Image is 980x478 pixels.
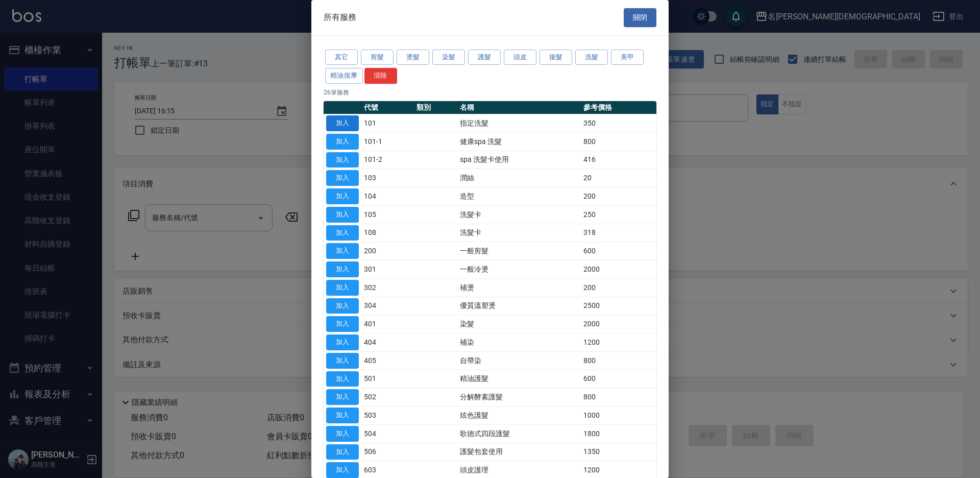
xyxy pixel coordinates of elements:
td: 501 [361,370,414,388]
td: 染髮 [457,315,581,333]
td: 800 [581,351,656,370]
button: 加入 [326,444,359,460]
button: 加入 [326,316,359,332]
td: 101 [361,114,414,133]
td: 20 [581,169,656,187]
button: 加入 [326,225,359,241]
td: 2000 [581,260,656,279]
td: 502 [361,388,414,407]
button: 加入 [326,334,359,350]
td: 200 [581,278,656,297]
button: 加入 [326,170,359,186]
td: 造型 [457,187,581,206]
button: 加入 [326,152,359,168]
td: 自帶染 [457,351,581,370]
button: 加入 [326,280,359,296]
td: 潤絲 [457,169,581,187]
td: 洗髮卡 [457,205,581,224]
button: 染髮 [432,50,465,65]
td: 302 [361,278,414,297]
button: 加入 [326,389,359,405]
button: 燙髮 [397,50,429,65]
th: 參考價格 [581,101,656,114]
td: 108 [361,224,414,242]
td: 分解酵素護髮 [457,388,581,407]
td: 504 [361,424,414,443]
td: 105 [361,205,414,224]
td: 指定洗髮 [457,114,581,133]
button: 美甲 [611,50,644,65]
td: 2000 [581,315,656,333]
button: 清除 [364,68,397,84]
button: 加入 [326,353,359,369]
p: 26 筆服務 [324,88,656,97]
button: 加入 [326,408,359,423]
td: 800 [581,132,656,151]
td: 200 [581,187,656,206]
td: 優質溫塑燙 [457,297,581,315]
span: 所有服務 [324,12,356,22]
td: 200 [361,242,414,260]
th: 名稱 [457,101,581,114]
button: 精油按摩 [325,68,363,84]
td: 304 [361,297,414,315]
button: 護髮 [468,50,501,65]
button: 剪髮 [361,50,394,65]
button: 關閉 [624,8,656,27]
td: 1800 [581,424,656,443]
td: 800 [581,388,656,407]
td: 350 [581,114,656,133]
button: 加入 [326,371,359,387]
td: 250 [581,205,656,224]
td: 401 [361,315,414,333]
td: 104 [361,187,414,206]
td: 404 [361,333,414,352]
button: 加入 [326,261,359,277]
button: 加入 [326,426,359,442]
td: spa 洗髮卡使用 [457,151,581,169]
button: 加入 [326,134,359,150]
td: 2500 [581,297,656,315]
button: 加入 [326,207,359,223]
button: 加入 [326,115,359,131]
button: 加入 [326,188,359,204]
td: 101-1 [361,132,414,151]
td: 1350 [581,443,656,461]
button: 加入 [326,462,359,478]
th: 代號 [361,101,414,114]
td: 318 [581,224,656,242]
td: 一般冷燙 [457,260,581,279]
td: 一般剪髮 [457,242,581,260]
td: 1000 [581,407,656,425]
button: 頭皮 [504,50,536,65]
th: 類別 [414,101,457,114]
td: 101-2 [361,151,414,169]
button: 其它 [325,50,358,65]
td: 405 [361,351,414,370]
td: 健康spa 洗髮 [457,132,581,151]
button: 接髮 [540,50,572,65]
td: 1200 [581,333,656,352]
td: 歌德式四段護髮 [457,424,581,443]
td: 補燙 [457,278,581,297]
td: 炫色護髮 [457,407,581,425]
td: 506 [361,443,414,461]
td: 600 [581,242,656,260]
td: 洗髮卡 [457,224,581,242]
td: 503 [361,407,414,425]
td: 301 [361,260,414,279]
button: 加入 [326,243,359,259]
td: 416 [581,151,656,169]
button: 洗髮 [575,50,608,65]
td: 103 [361,169,414,187]
td: 精油護髮 [457,370,581,388]
td: 護髮包套使用 [457,443,581,461]
td: 600 [581,370,656,388]
button: 加入 [326,298,359,314]
td: 補染 [457,333,581,352]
